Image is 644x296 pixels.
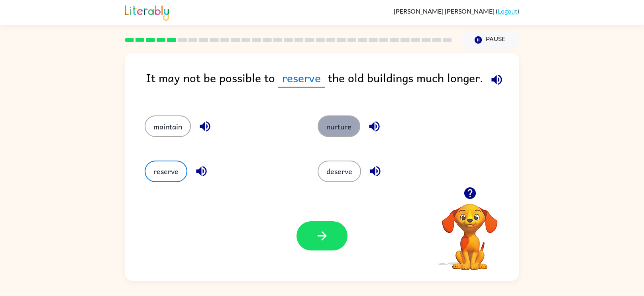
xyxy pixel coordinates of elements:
video: Your browser must support playing .mp4 files to use Literably. Please try using another browser. [430,191,510,271]
span: reserve [278,69,325,87]
div: ( ) [394,7,519,15]
a: Logout [498,7,517,15]
button: Pause [461,31,519,49]
span: [PERSON_NAME] [PERSON_NAME] [394,7,496,15]
button: reserve [145,161,187,182]
div: It may not be possible to the old buildings much longer. [146,69,519,99]
button: maintain [145,115,191,137]
button: nurture [318,115,360,137]
button: deserve [318,161,361,182]
img: Literably [125,3,169,21]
